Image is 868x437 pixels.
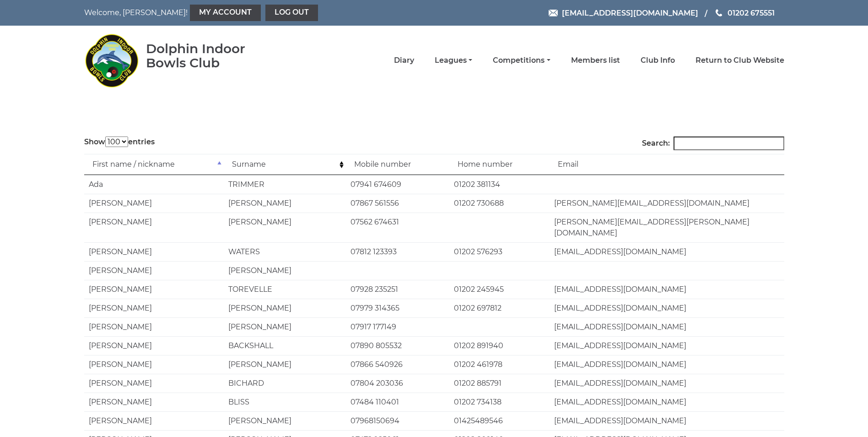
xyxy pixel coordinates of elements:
td: [EMAIL_ADDRESS][DOMAIN_NAME] [550,299,784,317]
td: TRIMMER [224,175,346,194]
td: 07562 674631 [346,213,449,242]
img: Dolphin Indoor Bowls Club [84,28,139,93]
td: 07979 314365 [346,299,449,317]
a: Email [EMAIL_ADDRESS][DOMAIN_NAME] [549,7,698,19]
a: Return to Club Website [695,55,784,66]
td: 07866 540926 [346,355,449,374]
a: My Account [190,5,261,21]
td: [PERSON_NAME] [84,393,224,411]
td: [PERSON_NAME] [84,336,224,355]
td: 07804 203036 [346,374,449,393]
td: [EMAIL_ADDRESS][DOMAIN_NAME] [550,355,784,374]
td: [PERSON_NAME] [84,355,224,374]
td: [EMAIL_ADDRESS][DOMAIN_NAME] [550,242,784,261]
td: [PERSON_NAME] [84,242,224,261]
img: Phone us [716,9,722,16]
nav: Welcome, [PERSON_NAME]! [84,5,368,21]
td: Home number [449,154,550,175]
select: Showentries [105,137,128,147]
a: Competitions [493,55,550,66]
td: 01202 885791 [449,374,550,393]
td: [EMAIL_ADDRESS][DOMAIN_NAME] [550,317,784,336]
td: 01202 576293 [449,242,550,261]
td: 01425489546 [449,411,550,430]
a: Diary [394,55,414,66]
td: [PERSON_NAME] [224,411,346,430]
td: Surname: activate to sort column ascending [224,154,346,175]
td: [EMAIL_ADDRESS][DOMAIN_NAME] [550,393,784,411]
td: TOREVELLE [224,280,346,299]
td: 07867 561556 [346,194,449,213]
td: 07968150694 [346,411,449,430]
a: Log out [265,5,318,21]
td: [PERSON_NAME] [224,194,346,213]
img: Email [549,10,558,16]
a: Club Info [641,55,675,66]
td: [PERSON_NAME] [84,194,224,213]
td: [PERSON_NAME] [84,261,224,280]
td: [PERSON_NAME] [224,213,346,242]
td: [EMAIL_ADDRESS][DOMAIN_NAME] [550,280,784,299]
td: [PERSON_NAME][EMAIL_ADDRESS][PERSON_NAME][DOMAIN_NAME] [550,213,784,242]
td: [EMAIL_ADDRESS][DOMAIN_NAME] [550,411,784,430]
a: Phone us 01202 675551 [714,7,775,19]
td: [EMAIL_ADDRESS][DOMAIN_NAME] [550,374,784,393]
label: Show entries [84,137,155,147]
td: 01202 697812 [449,299,550,317]
td: [PERSON_NAME] [84,299,224,317]
td: 07928 235251 [346,280,449,299]
td: WATERS [224,242,346,261]
td: [PERSON_NAME] [84,374,224,393]
td: [PERSON_NAME] [224,317,346,336]
td: Ada [84,175,224,194]
td: [PERSON_NAME] [224,355,346,374]
td: [PERSON_NAME] [224,261,346,280]
td: 07812 123393 [346,242,449,261]
a: Leagues [435,55,472,66]
td: BLISS [224,393,346,411]
td: BACKSHALL [224,336,346,355]
td: First name / nickname: activate to sort column descending [84,154,224,175]
td: [EMAIL_ADDRESS][DOMAIN_NAME] [550,336,784,355]
span: [EMAIL_ADDRESS][DOMAIN_NAME] [562,8,698,17]
td: [PERSON_NAME] [84,411,224,430]
td: [PERSON_NAME] [84,317,224,336]
input: Search: [674,137,784,150]
td: 01202 730688 [449,194,550,213]
td: [PERSON_NAME][EMAIL_ADDRESS][DOMAIN_NAME] [550,194,784,213]
td: [PERSON_NAME] [224,299,346,317]
label: Search: [642,137,784,150]
span: 01202 675551 [728,8,775,17]
td: Email [550,154,784,175]
td: 01202 245945 [449,280,550,299]
td: 07484 110401 [346,393,449,411]
td: 01202 381134 [449,175,550,194]
td: 07941 674609 [346,175,449,194]
td: [PERSON_NAME] [84,280,224,299]
td: 01202 734138 [449,393,550,411]
td: 07890 805532 [346,336,449,355]
td: BICHARD [224,374,346,393]
td: 01202 891940 [449,336,550,355]
td: 01202 461978 [449,355,550,374]
div: Dolphin Indoor Bowls Club [146,42,275,70]
a: Members list [571,55,620,66]
td: 07917 177149 [346,317,449,336]
td: [PERSON_NAME] [84,213,224,242]
td: Mobile number [346,154,449,175]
